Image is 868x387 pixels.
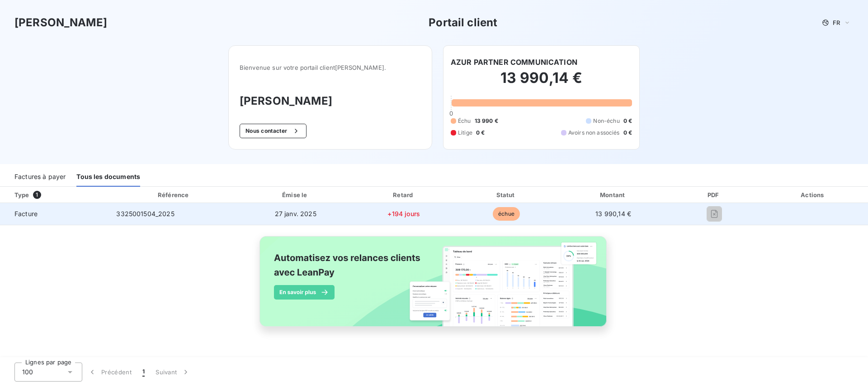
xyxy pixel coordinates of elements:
[251,231,617,342] img: banner
[275,210,316,218] span: 27 janv. 2025
[82,363,137,382] button: Précédent
[760,190,866,199] div: Actions
[451,69,632,96] h2: 13 990,14 €
[559,190,668,199] div: Montant
[7,209,102,218] span: Facture
[116,210,174,218] span: 3325001504_2025
[451,57,577,68] h6: AZUR PARTNER COMMUNICATION
[76,168,140,187] div: Tous les documents
[429,15,497,31] h3: Portail client
[568,129,620,137] span: Avoirs non associés
[150,363,196,382] button: Suivant
[595,210,631,218] span: 13 990,14 €
[240,64,421,71] span: Bienvenue sur votre portail client [PERSON_NAME] .
[458,117,471,125] span: Échu
[354,190,454,199] div: Retard
[458,129,472,137] span: Litige
[593,117,619,125] span: Non-échu
[623,129,632,137] span: 0 €
[387,210,420,218] span: +194 jours
[33,191,41,199] span: 1
[240,93,421,109] h3: [PERSON_NAME]
[158,191,189,198] div: Référence
[475,117,498,125] span: 13 990 €
[671,190,756,199] div: PDF
[449,110,453,117] span: 0
[14,168,66,187] div: Factures à payer
[458,190,555,199] div: Statut
[22,368,33,377] span: 100
[137,363,150,382] button: 1
[493,207,520,221] span: échue
[833,19,840,26] span: FR
[240,124,307,138] button: Nous contacter
[142,368,145,377] span: 1
[14,15,107,31] h3: [PERSON_NAME]
[623,117,632,125] span: 0 €
[476,129,485,137] span: 0 €
[9,190,107,199] div: Type
[241,190,350,199] div: Émise le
